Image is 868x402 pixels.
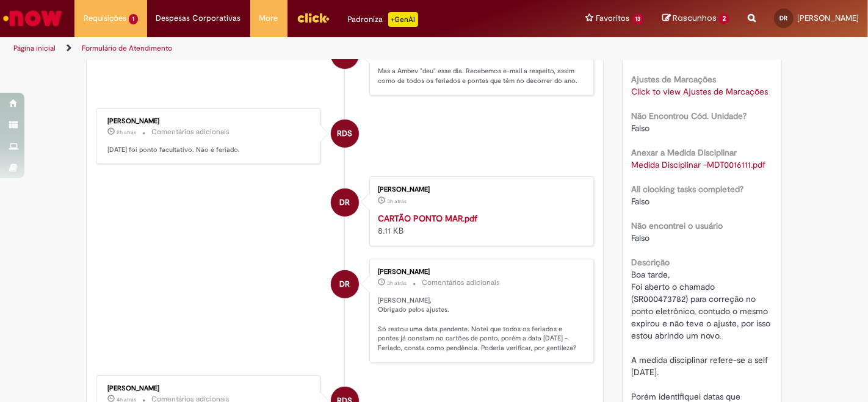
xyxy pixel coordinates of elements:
span: Ajuste De Marcação - Ponto com período Fechado [632,37,762,60]
p: [PERSON_NAME], Obrigado pelos ajustes. Só restou uma data pendente. Notei que todos os feriados e... [378,296,581,353]
time: 29/08/2025 14:32:44 [387,198,407,205]
span: DR [339,270,350,299]
span: More [259,12,278,24]
a: Click to view Ajustes de Marcações [632,86,769,97]
b: Não Encontrou Cód. Unidade? [632,110,747,121]
time: 29/08/2025 15:33:35 [117,129,136,136]
small: Comentários adicionais [151,127,230,137]
span: Rascunhos [673,12,717,24]
div: [PERSON_NAME] [378,268,581,276]
span: 3h atrás [387,279,407,287]
span: Despesas Corporativas [156,12,241,24]
p: [DATE] foi ponto facultativo. Não é feriado. [107,145,311,155]
div: Raquel De Souza [331,120,359,148]
a: Rascunhos [662,13,729,24]
span: 13 [632,14,645,24]
div: Diogo Kano Tavares Da Rocha [331,270,359,298]
span: 3h atrás [387,198,407,205]
div: [PERSON_NAME] [107,118,311,125]
span: Favoritos [596,12,630,24]
span: 2 [718,13,729,24]
span: Falso [632,123,650,134]
b: Anexar a Medida Disciplinar [632,147,737,158]
span: Falso [632,232,650,243]
time: 29/08/2025 14:31:28 [387,279,407,287]
a: Formulário de Atendimento [82,43,172,53]
a: Download de Medida Disciplinar -MDT0016111.pdf [632,159,766,170]
span: Falso [632,196,650,207]
span: RDS [337,119,352,148]
div: 8.11 KB [378,212,581,237]
img: ServiceNow [1,6,64,31]
small: Comentários adicionais [422,278,500,288]
p: +GenAi [388,12,418,27]
ul: Trilhas de página [9,37,570,60]
a: Página inicial [13,43,56,53]
b: Descrição [632,257,670,268]
div: Padroniza [348,12,418,27]
div: [PERSON_NAME] [107,385,311,392]
p: Mas a Ambev "deu" esse dia. Recebemos e-mail a respeito, assim como de todos os feriados e pontes... [378,66,581,85]
b: Ajustes de Marcações [632,74,717,85]
b: Não encontrei o usuário [632,220,723,231]
span: 2h atrás [117,129,136,136]
div: [PERSON_NAME] [378,186,581,193]
span: DR [339,188,350,217]
b: All clocking tasks completed? [632,184,744,195]
span: Requisições [84,12,126,24]
span: DR [780,14,788,22]
img: click_logo_yellow_360x200.png [297,9,330,27]
div: Diogo Kano Tavares Da Rocha [331,188,359,217]
a: CARTÃO PONTO MAR.pdf [378,213,477,224]
span: [PERSON_NAME] [797,13,859,23]
span: 1 [129,14,138,24]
